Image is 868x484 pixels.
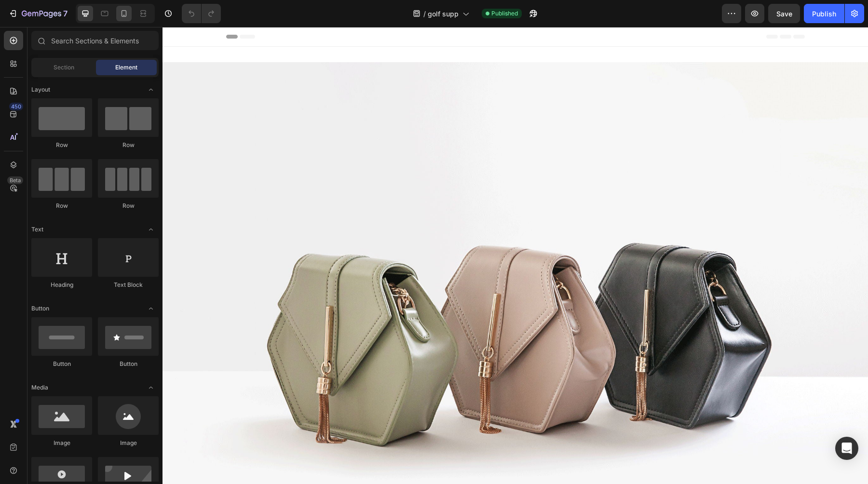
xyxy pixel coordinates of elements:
[452,5,462,13] span: 24
[31,85,50,94] span: Layout
[163,27,868,484] iframe: Design area
[31,281,92,289] div: Heading
[354,58,379,67] span: Contact
[98,202,159,210] div: Row
[4,4,72,23] button: 7
[489,5,500,13] span: 00
[428,9,459,19] span: golf supp
[98,281,159,289] div: Text Block
[182,4,221,23] div: Undo/Redo
[143,82,159,97] span: Toggle open
[491,9,518,18] span: Published
[452,14,462,18] span: HRS
[423,9,426,19] span: /
[143,301,159,316] span: Toggle open
[259,53,349,72] a: Pro-Fit [MEDICAL_DATA]
[31,360,92,368] div: Button
[31,439,92,447] div: Image
[490,14,500,18] span: SEC
[115,63,137,72] span: Element
[98,141,159,149] div: Row
[835,437,858,460] div: Open Intercom Messenger
[349,53,385,72] a: Contact
[776,10,792,18] span: Save
[54,63,74,72] span: Section
[768,4,800,23] button: Save
[9,103,23,110] div: 450
[31,225,43,234] span: Text
[31,141,92,149] div: Row
[165,49,250,76] a: Pro-Fit Golf
[98,439,159,447] div: Image
[471,5,481,13] span: 00
[365,8,441,16] div: Flash Sale Ends In:
[564,57,665,67] span: [GEOGRAPHIC_DATA] | USD $
[812,9,836,19] div: Publish
[98,360,159,368] div: Button
[472,14,481,18] span: MIN
[466,9,467,15] span: :
[143,380,159,395] span: Toggle open
[143,222,159,237] span: Toggle open
[804,4,844,23] button: Publish
[265,58,343,67] span: Pro-Fit [MEDICAL_DATA]
[485,9,486,15] span: :
[31,304,49,313] span: Button
[554,50,685,75] button: [GEOGRAPHIC_DATA] | USD $
[31,31,159,50] input: Search Sections & Elements
[7,176,23,184] div: Beta
[31,383,48,392] span: Media
[169,53,246,72] img: Pro-Fit Golf
[31,202,92,210] div: Row
[349,27,519,36] strong: SAVE BIG | Buy More Save More up to 50%
[63,8,68,19] p: 7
